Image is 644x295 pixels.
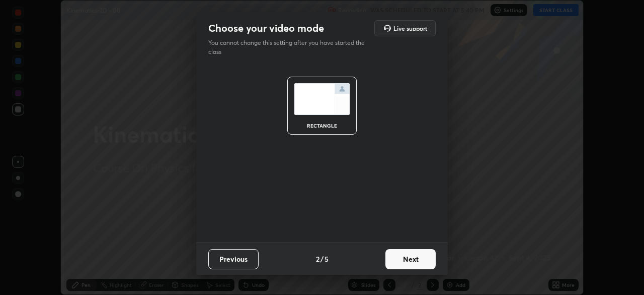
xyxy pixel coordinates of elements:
[208,249,259,269] button: Previous
[208,38,371,56] p: You cannot change this setting after you have started the class
[385,249,436,269] button: Next
[325,254,329,264] h4: 5
[302,123,342,128] div: rectangle
[294,83,350,115] img: normalScreenIcon.ae25ed63.svg
[393,25,427,31] h5: Live support
[208,22,324,35] h2: Choose your video mode
[316,254,319,264] h4: 2
[320,254,324,264] h4: /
